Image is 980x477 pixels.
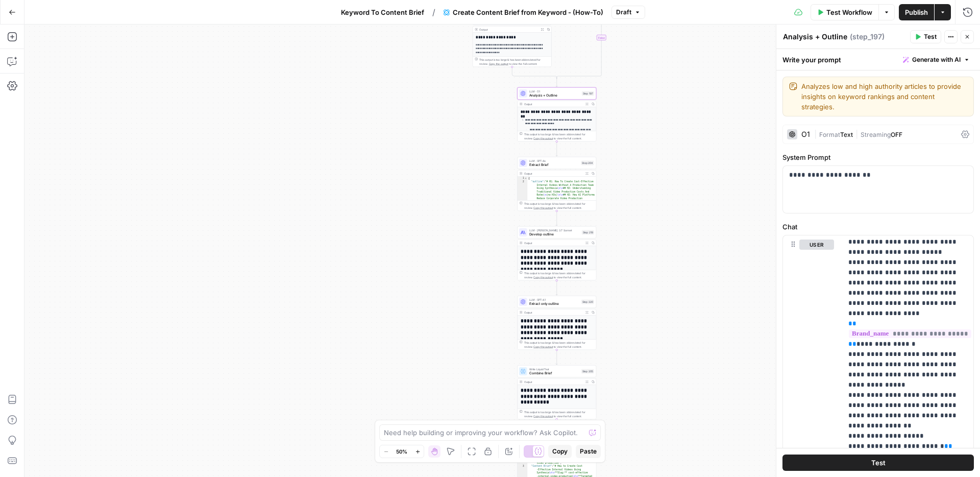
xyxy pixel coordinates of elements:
[582,230,594,235] div: Step 219
[335,4,430,20] button: Keyword To Content Brief
[479,58,549,66] div: This output is too large & has been abbreviated for review. to view the full content.
[782,222,974,232] label: Chat
[556,350,557,365] g: Edge from step_220 to step_205
[905,7,928,17] span: Publish
[524,172,582,176] div: Output
[616,8,631,17] span: Draft
[826,7,872,17] span: Test Workflow
[517,157,596,211] div: LLM · GPT-4oExtract BriefStep 204Output{ "outline":"# H1: How To Create Cost-Effective Internal V...
[552,447,568,456] span: Copy
[819,131,840,138] span: Format
[861,131,891,138] span: Streaming
[533,415,553,418] span: Copy the output
[524,380,582,384] div: Output
[871,458,886,468] span: Test
[437,4,609,20] button: Create Content Brief from Keyword - (How-To)
[782,152,974,162] label: System Prompt
[912,55,961,64] span: Generate with AI
[924,32,937,41] span: Test
[524,410,594,418] div: This output is too large & has been abbreviated for review. to view the full content.
[524,241,582,245] div: Output
[529,159,579,163] span: LLM · GPT-4o
[341,7,424,17] span: Keyword To Content Brief
[529,93,580,98] span: Analysis + Outline
[533,137,553,140] span: Copy the output
[529,89,580,93] span: LLM · O1
[782,455,974,471] button: Test
[783,32,847,42] textarea: Analysis + Outline
[529,162,579,168] span: Extract Brief
[512,67,557,79] g: Edge from step_222 to step_221-conditional-end
[556,419,557,434] g: Edge from step_205 to step_203
[811,4,878,20] button: Test Workflow
[580,447,597,456] span: Paste
[556,78,557,87] g: Edge from step_221-conditional-end to step_197
[899,53,974,66] button: Generate with AI
[891,131,902,138] span: OFF
[801,81,967,112] textarea: Analyzes low and high authority articles to provide insights on keyword rankings and content stra...
[479,28,537,32] div: Output
[432,6,435,18] span: /
[533,276,553,279] span: Copy the output
[910,30,941,43] button: Test
[850,32,885,42] span: ( step_197 )
[453,7,603,17] span: Create Content Brief from Keyword - (How-To)
[524,177,527,180] span: Toggle code folding, rows 1 through 3
[899,4,934,20] button: Publish
[556,280,557,295] g: Edge from step_219 to step_220
[799,240,834,250] button: user
[576,445,601,458] button: Paste
[840,131,853,138] span: Text
[524,271,594,279] div: This output is too large & has been abbreviated for review. to view the full content.
[529,367,579,371] span: Write Liquid Text
[518,177,528,180] div: 1
[524,132,594,140] div: This output is too large & has been abbreviated for review. to view the full content.
[801,131,810,138] div: O1
[529,298,579,302] span: LLM · GPT-4.1
[529,228,580,232] span: LLM · [PERSON_NAME] 3.7 Sonnet
[529,232,580,237] span: Develop outline
[611,6,645,19] button: Draft
[581,369,594,374] div: Step 205
[529,371,579,376] span: Combine Brief
[776,49,980,70] div: Write your prompt
[548,445,572,458] button: Copy
[524,311,582,315] div: Output
[489,62,508,65] span: Copy the output
[533,206,553,209] span: Copy the output
[524,341,594,349] div: This output is too large & has been abbreviated for review. to view the full content.
[814,129,819,139] span: |
[524,202,594,210] div: This output is too large & has been abbreviated for review. to view the full content.
[581,300,594,304] div: Step 220
[556,211,557,226] g: Edge from step_204 to step_219
[853,129,861,139] span: |
[582,91,594,96] div: Step 197
[533,345,553,348] span: Copy the output
[581,161,594,165] div: Step 204
[529,301,579,306] span: Extract only outline
[396,447,407,456] span: 50%
[524,102,582,106] div: Output
[556,141,557,156] g: Edge from step_197 to step_204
